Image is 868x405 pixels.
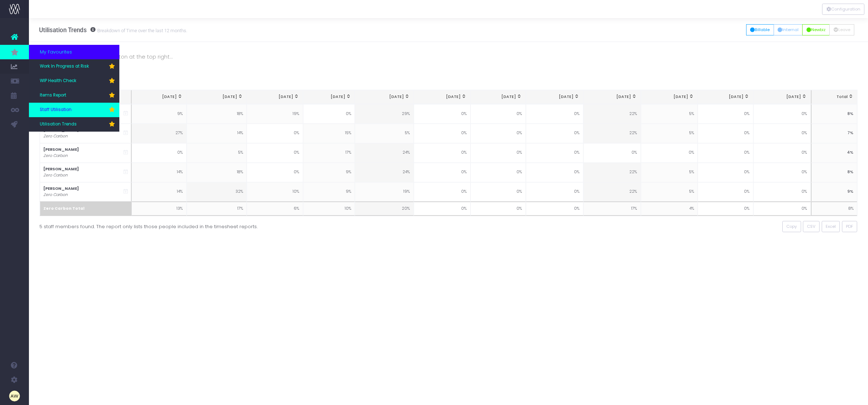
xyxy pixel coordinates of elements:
a: Items Report [29,88,119,103]
i: Zero Carbon [43,153,68,159]
td: 4% [641,201,698,216]
span: Utilisation Trends [40,121,77,128]
td: 18% [187,163,247,182]
span: My Favourites [40,48,72,56]
td: 24% [355,163,414,182]
td: 15% [303,124,355,143]
td: 27% [132,124,187,143]
td: 0% [414,124,471,143]
td: 17% [187,201,247,216]
a: Work In Progress at Risk [29,59,119,74]
button: Internal [774,24,803,35]
td: 29% [355,104,414,124]
td: 19% [355,182,414,202]
th: Total: activate to sort column ascending [811,90,857,104]
td: 17% [583,201,641,216]
td: 0% [698,104,753,124]
th: Mar 26: activate to sort column ascending [753,90,811,104]
td: 18% [187,104,247,124]
span: Excel [826,223,836,230]
i: Zero Carbon [43,192,68,198]
th: Dec 25: activate to sort column ascending [583,90,641,104]
small: Breakdown of Time over the last 12 months. [95,26,187,34]
td: 5% [641,124,698,143]
td: 22% [583,182,641,202]
span: PDF [846,223,853,230]
th: Nov 25: activate to sort column ascending [526,90,583,104]
td: 6% [247,201,303,216]
td: 14% [132,182,187,202]
td: 0% [698,182,753,202]
a: WIP Health Check [29,74,119,88]
td: 9% [303,163,355,182]
th: Sep 25: activate to sort column ascending [414,90,471,104]
td: 8% [811,201,857,216]
td: 24% [355,143,414,163]
td: 20% [355,201,414,216]
td: 17% [303,143,355,163]
th: Jul 25: activate to sort column ascending [303,90,355,104]
div: Total [815,94,854,100]
td: 5% [355,124,414,143]
td: 0% [753,163,811,182]
td: 22% [583,104,641,124]
td: 0% [698,143,753,163]
i: Zero Carbon [43,172,68,178]
a: Staff Utilisation [29,103,119,117]
td: 0% [303,104,355,124]
td: 0% [641,143,698,163]
h3: Heatmap [39,76,858,82]
td: 0% [753,182,811,202]
strong: [PERSON_NAME] [43,166,79,172]
td: 0% [698,201,753,216]
td: 0% [526,124,583,143]
td: 9% [132,104,187,124]
span: Copy [786,223,797,230]
span: Work In Progress at Risk [40,63,89,70]
td: 0% [698,124,753,143]
td: 0% [526,182,583,202]
strong: [PERSON_NAME] [43,147,79,152]
td: 0% [471,182,526,202]
button: PDF [842,221,858,232]
td: 0% [526,163,583,182]
td: 0% [753,143,811,163]
td: 5% [641,163,698,182]
td: 10% [303,201,355,216]
td: 4% [811,143,857,163]
th: Aug 25: activate to sort column ascending [355,90,414,104]
td: 0% [526,143,583,163]
td: 0% [414,163,471,182]
td: 9% [811,182,857,202]
div: [DATE] [251,94,299,100]
th: Apr 25: activate to sort column ascending [132,90,187,104]
th: Feb 26: activate to sort column ascending [698,90,753,104]
td: 0% [414,201,471,216]
span: CSV [807,223,816,230]
div: [DATE] [191,94,243,100]
div: [DATE] [645,94,694,100]
th: May 25: activate to sort column ascending [187,90,247,104]
td: 0% [526,104,583,124]
td: 5% [187,143,247,163]
div: [DATE] [529,94,579,100]
td: 0% [247,124,303,143]
i: Zero Carbon [43,133,68,139]
td: 0% [414,182,471,202]
td: 0% [247,163,303,182]
strong: [PERSON_NAME] [43,186,79,191]
th: Jan 26: activate to sort column ascending [641,90,698,104]
td: 0% [132,143,187,163]
p: To begin, click a work type button at the top right... [39,52,858,61]
td: 8% [811,163,857,182]
td: 19% [247,104,303,124]
td: 0% [526,201,583,216]
td: 0% [471,201,526,216]
div: Vertical button group [822,4,864,15]
button: CSV [803,221,820,232]
div: [DATE] [135,94,183,100]
th: Zero Carbon Total [40,201,132,216]
button: Configuration [822,4,864,15]
td: 7% [811,124,857,143]
span: WIP Health Check [40,78,76,84]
